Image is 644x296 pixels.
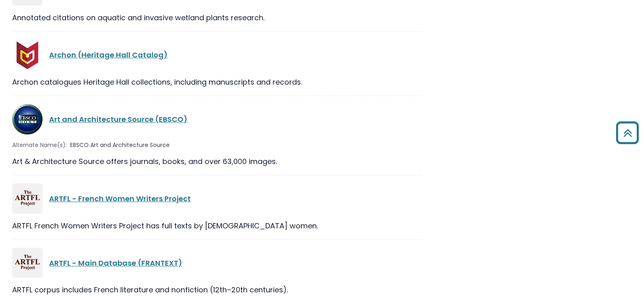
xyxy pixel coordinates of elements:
span: EBSCO Art and Architecture Source [70,141,170,149]
a: Back to Top [613,125,642,140]
div: Annotated citations on aquatic and invasive wetland plants research. [12,12,422,23]
a: ARTFL - Main Database (FRANTEXT) [49,258,182,268]
a: ARTFL - French Women Writers Project [49,194,191,204]
div: ARTFL French Women Writers Project has full texts by [DEMOGRAPHIC_DATA] women. [12,220,422,231]
div: Art & Architecture Source offers journals, books, and over 63,000 images. [12,156,422,167]
span: Alternate Name(s): [12,141,67,149]
div: ARTFL corpus includes French literature and nonfiction (12th–20th centuries). [12,284,422,295]
a: Archon (Heritage Hall Catalog) [49,50,168,60]
div: Archon catalogues Heritage Hall collections, including manuscripts and records. [12,77,422,87]
a: Art and Architecture Source (EBSCO) [49,114,188,124]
